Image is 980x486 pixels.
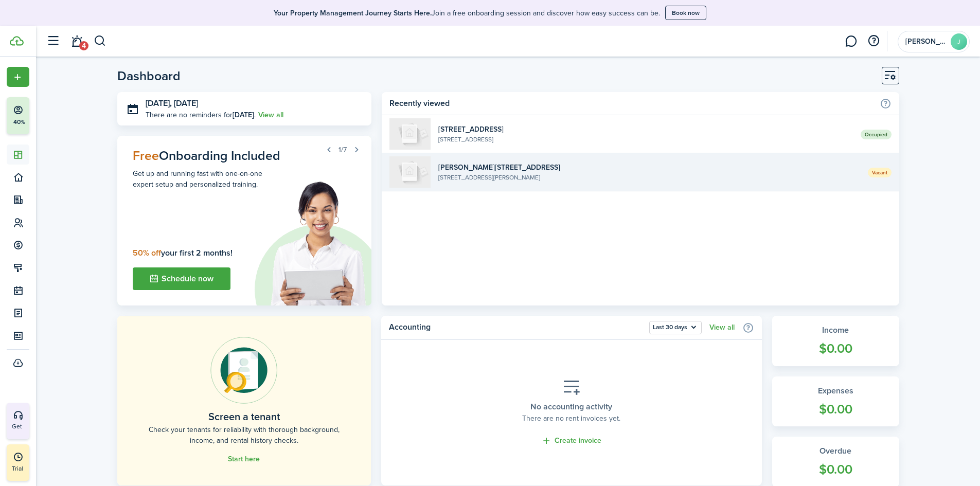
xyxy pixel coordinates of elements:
span: 4 [79,41,88,50]
p: Trial [12,464,53,473]
b: Your Property Management Journey Starts Here. [274,8,432,19]
widget-list-item-title: [PERSON_NAME][STREET_ADDRESS] [438,162,860,173]
img: 1f [389,156,431,188]
button: Last 30 days [649,321,702,334]
home-placeholder-title: Screen a tenant [208,409,280,424]
img: 1 [389,118,431,150]
widget-stats-count: $0.00 [782,400,889,419]
p: Join a free onboarding session and discover how easy success can be. [274,8,660,19]
a: Notifications [67,28,86,55]
a: Trial [7,444,29,481]
avatar-text: J [951,33,967,50]
widget-list-item-title: [STREET_ADDRESS] [438,124,852,135]
b: your first 2 months! [133,247,233,259]
placeholder-title: No accounting activity [530,401,612,413]
button: Search [94,32,106,50]
button: Open resource center [865,32,882,50]
b: [DATE] [233,110,254,120]
button: Prev step [322,142,336,157]
p: Get up and running fast with one-on-one expert setup and personalized training. [133,168,267,190]
widget-stats-count: $0.00 [782,460,889,479]
a: Expenses$0.00 [772,376,899,427]
img: TenantCloud [10,36,24,46]
a: View all [258,110,283,120]
span: John [905,38,947,45]
span: Occupied [861,130,892,139]
img: Onboarding schedule assistant [240,180,372,305]
widget-stats-title: Overdue [782,445,889,457]
button: Next step [349,142,364,157]
button: Schedule now [133,267,230,290]
a: Start here [228,455,260,463]
img: Online payments [210,337,277,404]
home-widget-title: Accounting [389,321,644,334]
header-page-title: Dashboard [117,69,181,82]
placeholder-description: There are no rent invoices yet. [522,413,620,424]
home-widget-title: Recently viewed [389,97,874,110]
widget-list-item-description: [STREET_ADDRESS][PERSON_NAME] [438,173,860,182]
widget-list-item-description: [STREET_ADDRESS] [438,135,852,144]
span: 50% off [133,247,161,259]
widget-stats-count: $0.00 [782,339,889,358]
a: Messaging [841,28,861,55]
button: Get [7,403,29,439]
button: 40% [7,97,92,134]
h3: [DATE], [DATE] [146,97,364,110]
p: 40% [13,118,26,127]
button: Book now [665,6,706,20]
a: Create invoice [541,435,601,447]
span: Vacant [868,168,892,177]
widget-stats-title: Income [782,324,889,336]
a: Income$0.00 [772,316,899,366]
p: Get [12,422,75,431]
button: Open sidebar [43,31,63,51]
widget-stats-title: Expenses [782,385,889,397]
home-placeholder-description: Check your tenants for reliability with thorough background, income, and rental history checks. [140,424,348,446]
button: Open menu [7,67,29,87]
button: Customise [882,67,899,84]
p: There are no reminders for . [146,110,256,120]
button: Open menu [649,321,702,334]
a: View all [709,323,735,332]
span: 1/7 [338,145,347,155]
